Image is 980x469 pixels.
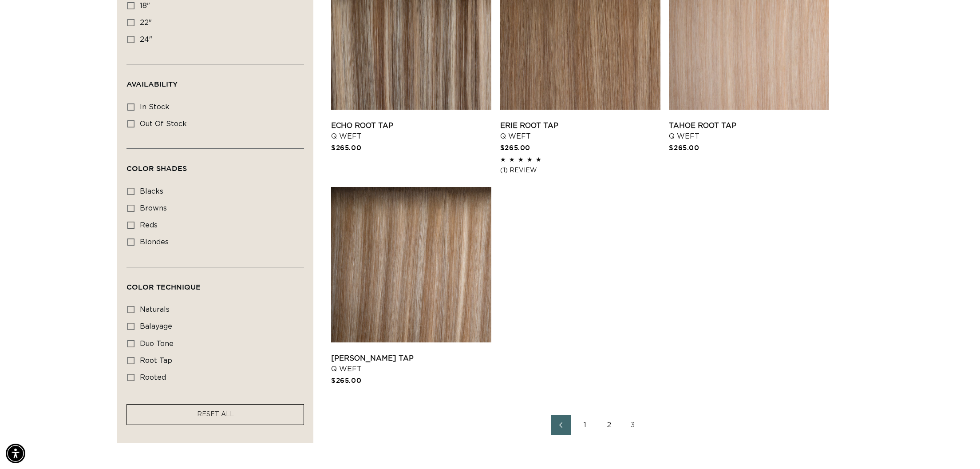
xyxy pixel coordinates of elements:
span: balayage [140,323,172,330]
span: 22" [140,19,152,26]
div: Accessibility Menu [6,444,25,463]
span: RESET ALL [197,411,234,417]
span: reds [140,222,158,229]
a: Echo Root Tap Q Weft [331,120,491,142]
summary: Color Shades (0 selected) [126,149,304,181]
span: rooted [140,374,166,381]
nav: Pagination [331,415,863,435]
summary: Color Technique (0 selected) [126,267,304,299]
span: root tap [140,357,172,364]
a: Page 3 [623,415,643,435]
a: Page 1 [575,415,595,435]
span: blondes [140,238,169,246]
a: Previous page [551,415,571,435]
a: [PERSON_NAME] Tap Q Weft [331,353,491,374]
span: 24" [140,36,152,43]
span: blacks [140,188,163,195]
a: Page 2 [599,415,619,435]
span: browns [140,205,167,212]
span: Color Technique [126,283,201,291]
span: Color Shades [126,164,187,172]
a: Tahoe Root Tap Q Weft [669,120,829,142]
a: RESET ALL [197,409,234,420]
span: In stock [140,103,170,111]
span: Out of stock [140,120,187,127]
a: Erie Root Tap Q Weft [500,120,660,142]
span: naturals [140,306,170,313]
span: Availability [126,80,178,88]
span: duo tone [140,340,174,347]
iframe: Chat Widget [936,426,980,469]
summary: Availability (0 selected) [126,64,304,96]
span: 18" [140,2,150,9]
